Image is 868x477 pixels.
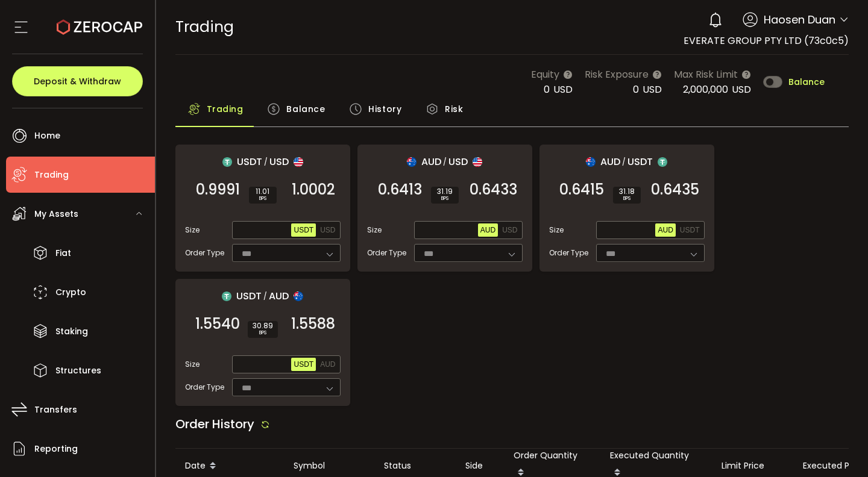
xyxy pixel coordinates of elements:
[34,77,121,86] span: Deposit & Withdraw
[185,359,200,370] span: Size
[674,67,738,82] span: Max Risk Limit
[378,184,422,196] span: 0.6413
[448,154,468,169] span: USD
[55,362,101,379] span: Structures
[643,83,662,96] span: USD
[55,245,71,262] span: Fiat
[55,284,86,301] span: Crypto
[374,459,456,473] div: Status
[175,16,234,37] span: Trading
[294,291,303,301] img: aud_portfolio.svg
[222,157,232,167] img: usdt_portfolio.svg
[600,154,620,169] span: AUD
[544,83,550,96] span: 0
[368,97,401,121] span: History
[263,291,267,302] em: /
[473,157,482,167] img: usd_portfolio.svg
[658,226,673,234] span: AUD
[294,226,313,234] span: USDT
[456,459,504,473] div: Side
[553,83,573,96] span: USD
[34,166,69,184] span: Trading
[254,188,272,195] span: 11.01
[318,223,338,237] button: USD
[222,291,231,301] img: usdt_portfolio.svg
[12,66,143,96] button: Deposit & Withdraw
[436,188,454,195] span: 31.19
[320,226,335,234] span: USD
[34,127,60,145] span: Home
[291,358,316,371] button: USDT
[294,360,313,369] span: USDT
[269,288,289,304] span: AUD
[195,318,240,330] span: 1.5540
[764,11,835,28] span: Haosen Duan
[185,248,224,258] span: Order Type
[185,382,224,393] span: Order Type
[175,456,284,476] div: Date
[269,154,289,169] span: USD
[559,184,604,196] span: 0.6415
[237,154,262,169] span: USDT
[175,416,254,432] span: Order History
[618,195,636,202] i: BPS
[586,157,596,167] img: aud_portfolio.svg
[683,83,728,96] span: 2,000,000
[294,157,303,167] img: usd_portfolio.svg
[34,401,77,419] span: Transfers
[500,223,520,237] button: USD
[436,195,454,202] i: BPS
[196,184,240,196] span: 0.9991
[585,67,649,82] span: Risk Exposure
[651,184,699,196] span: 0.6435
[732,83,751,96] span: USD
[478,223,498,237] button: AUD
[618,188,636,195] span: 31.18
[684,34,849,48] span: EVERATE GROUP PTY LTD (73c0c5)
[712,459,793,473] div: Limit Price
[320,360,335,369] span: AUD
[253,329,273,337] i: BPS
[318,358,338,371] button: AUD
[367,225,382,235] span: Size
[549,225,564,235] span: Size
[627,154,653,169] span: USDT
[658,157,667,167] img: usdt_portfolio.svg
[253,322,273,329] span: 30.89
[470,184,517,196] span: 0.6433
[55,323,88,340] span: Staking
[421,154,441,169] span: AUD
[680,226,700,234] span: USDT
[34,205,78,223] span: My Assets
[291,318,335,330] span: 1.5588
[207,97,244,121] span: Trading
[678,223,702,237] button: USDT
[502,226,517,234] span: USD
[254,195,272,202] i: BPS
[655,223,675,237] button: AUD
[725,347,868,477] iframe: Chat Widget
[480,226,495,234] span: AUD
[367,248,406,258] span: Order Type
[284,459,374,473] div: Symbol
[407,157,417,167] img: aud_portfolio.svg
[549,248,588,258] span: Order Type
[633,83,639,96] span: 0
[445,97,463,121] span: Risk
[185,225,200,235] span: Size
[788,78,825,86] span: Balance
[236,288,262,304] span: USDT
[622,157,626,167] em: /
[531,67,559,82] span: Equity
[286,97,325,121] span: Balance
[34,440,78,458] span: Reporting
[291,223,316,237] button: USDT
[264,157,268,167] em: /
[292,184,335,196] span: 1.0002
[443,157,447,167] em: /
